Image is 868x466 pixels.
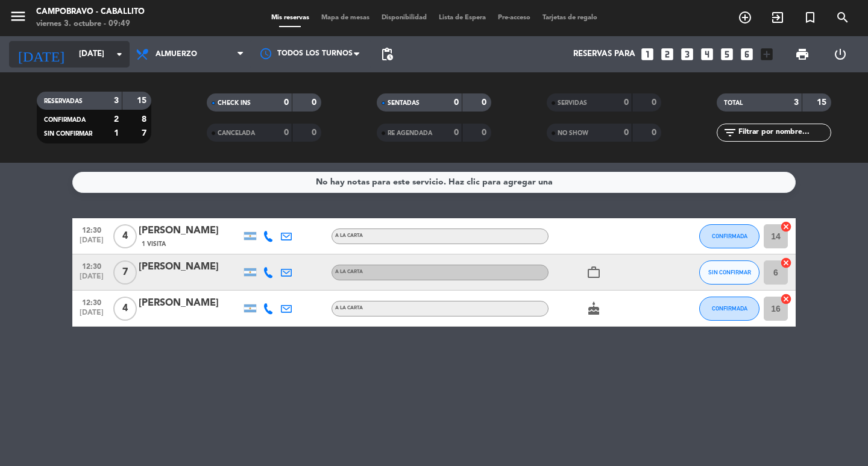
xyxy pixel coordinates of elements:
div: [PERSON_NAME] [139,223,241,239]
span: [DATE] [77,236,107,250]
strong: 15 [137,96,149,105]
span: A LA CARTA [335,233,363,238]
strong: 0 [284,98,289,107]
strong: 0 [312,128,319,137]
span: 4 [113,224,137,248]
span: 12:30 [77,295,107,309]
span: Almuerzo [156,50,197,58]
i: work_outline [587,265,601,280]
div: [PERSON_NAME] [139,259,241,275]
i: exit_to_app [770,10,785,25]
span: RE AGENDADA [388,130,432,136]
i: looks_5 [719,46,735,62]
span: RESERVADAS [44,98,83,104]
div: [PERSON_NAME] [139,295,241,311]
span: CANCELADA [218,130,255,136]
span: CONFIRMADA [712,305,747,312]
span: CONFIRMADA [44,117,86,123]
strong: 0 [284,128,289,137]
span: Reservas para [573,49,635,59]
strong: 2 [114,115,119,124]
div: viernes 3. octubre - 09:49 [36,18,145,30]
span: pending_actions [380,47,394,61]
span: A LA CARTA [335,306,363,310]
i: filter_list [723,125,737,140]
i: add_box [759,46,775,62]
strong: 0 [624,98,629,107]
strong: 0 [482,98,489,107]
button: CONFIRMADA [699,224,759,248]
input: Filtrar por nombre... [737,126,831,139]
div: No hay notas para este servicio. Haz clic para agregar una [316,175,553,189]
button: menu [9,7,27,30]
strong: 0 [624,128,629,137]
span: Lista de Espera [433,14,492,21]
i: cancel [780,257,792,269]
span: A LA CARTA [335,269,363,274]
span: Mapa de mesas [315,14,376,21]
i: looks_4 [699,46,715,62]
strong: 0 [454,98,459,107]
i: cancel [780,221,792,233]
div: Campobravo - caballito [36,6,145,18]
i: search [835,10,850,25]
strong: 7 [142,129,149,137]
span: 1 Visita [142,239,166,249]
i: looks_two [659,46,675,62]
span: Disponibilidad [376,14,433,21]
strong: 0 [312,98,319,107]
strong: 0 [482,128,489,137]
span: CHECK INS [218,100,251,106]
strong: 3 [114,96,119,105]
span: TOTAL [724,100,743,106]
strong: 0 [454,128,459,137]
span: SERVIDAS [558,100,587,106]
i: cancel [780,293,792,305]
i: arrow_drop_down [112,47,127,61]
span: SIN CONFIRMAR [44,131,92,137]
span: [DATE] [77,272,107,286]
strong: 3 [794,98,799,107]
i: power_settings_new [833,47,848,61]
span: CONFIRMADA [712,233,747,239]
span: print [795,47,810,61]
span: SIN CONFIRMAR [708,269,751,276]
div: LOG OUT [821,36,859,72]
strong: 0 [652,128,659,137]
span: 12:30 [77,259,107,272]
i: [DATE] [9,41,73,68]
i: looks_one [640,46,655,62]
i: looks_3 [679,46,695,62]
strong: 0 [652,98,659,107]
strong: 1 [114,129,119,137]
strong: 15 [817,98,829,107]
span: 4 [113,297,137,321]
span: 12:30 [77,222,107,236]
strong: 8 [142,115,149,124]
span: Tarjetas de regalo [536,14,603,21]
i: turned_in_not [803,10,817,25]
span: Pre-acceso [492,14,536,21]
i: cake [587,301,601,316]
button: SIN CONFIRMAR [699,260,759,285]
i: looks_6 [739,46,755,62]
span: Mis reservas [265,14,315,21]
span: 7 [113,260,137,285]
button: CONFIRMADA [699,297,759,321]
i: menu [9,7,27,25]
span: NO SHOW [558,130,588,136]
span: [DATE] [77,309,107,323]
span: SENTADAS [388,100,420,106]
i: add_circle_outline [738,10,752,25]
